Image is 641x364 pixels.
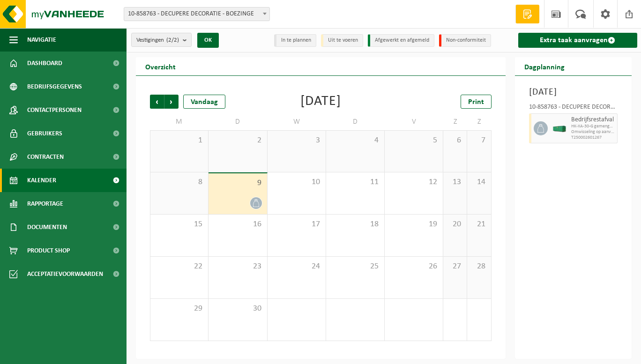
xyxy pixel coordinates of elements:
[150,113,209,130] td: M
[389,219,438,230] span: 19
[472,261,486,272] span: 28
[389,177,438,187] span: 12
[272,219,321,230] span: 17
[552,125,566,132] img: HK-XA-30-GN-00
[272,177,321,187] span: 10
[27,262,103,286] span: Acceptatievoorwaarden
[27,98,82,122] span: Contactpersonen
[331,135,380,146] span: 4
[448,177,462,187] span: 13
[183,95,225,109] div: Vandaag
[300,95,341,109] div: [DATE]
[213,219,262,230] span: 16
[131,33,192,47] button: Vestigingen(2/2)
[27,215,67,239] span: Documenten
[197,33,219,48] button: OK
[164,95,179,109] span: Volgende
[272,135,321,146] span: 3
[155,135,203,146] span: 1
[27,239,70,262] span: Product Shop
[389,261,438,272] span: 26
[272,261,321,272] span: 24
[472,135,486,146] span: 7
[27,145,64,169] span: Contracten
[448,261,462,272] span: 27
[27,122,62,145] span: Gebruikers
[321,34,363,47] li: Uit te voeren
[571,124,615,129] span: HK-XA-30-G gemengd bedrijfsrestafval
[209,113,267,130] td: D
[331,261,380,272] span: 25
[155,177,203,187] span: 8
[213,135,262,146] span: 2
[150,95,164,109] span: Vorige
[268,113,326,130] td: W
[529,85,618,99] h3: [DATE]
[213,178,262,188] span: 9
[571,129,615,135] span: Omwisseling op aanvraag
[331,219,380,230] span: 18
[124,7,269,21] span: 10-858763 - DECUPERE DECORATIE - BOEZINGE
[155,304,203,314] span: 29
[439,34,491,47] li: Non-conformiteit
[461,95,492,109] a: Print
[136,57,185,75] h2: Overzicht
[515,57,574,75] h2: Dagplanning
[326,113,385,130] td: D
[448,135,462,146] span: 6
[448,219,462,230] span: 20
[166,37,179,43] count: (2/2)
[274,34,316,47] li: In te plannen
[27,28,56,52] span: Navigatie
[155,261,203,272] span: 22
[213,261,262,272] span: 23
[27,192,63,215] span: Rapportage
[368,34,434,47] li: Afgewerkt en afgemeld
[443,113,467,130] td: Z
[389,135,438,146] span: 5
[27,169,56,192] span: Kalender
[331,177,380,187] span: 11
[385,113,443,130] td: V
[472,219,486,230] span: 21
[468,98,484,106] span: Print
[27,75,82,98] span: Bedrijfsgegevens
[213,304,262,314] span: 30
[124,7,270,21] span: 10-858763 - DECUPERE DECORATIE - BOEZINGE
[529,104,618,113] div: 10-858763 - DECUPERE DECORATIE - BOEZINGE
[27,52,62,75] span: Dashboard
[155,219,203,230] span: 15
[571,116,615,124] span: Bedrijfsrestafval
[467,113,491,130] td: Z
[472,177,486,187] span: 14
[571,135,615,141] span: T250002601267
[518,33,638,48] a: Extra taak aanvragen
[136,33,179,47] span: Vestigingen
